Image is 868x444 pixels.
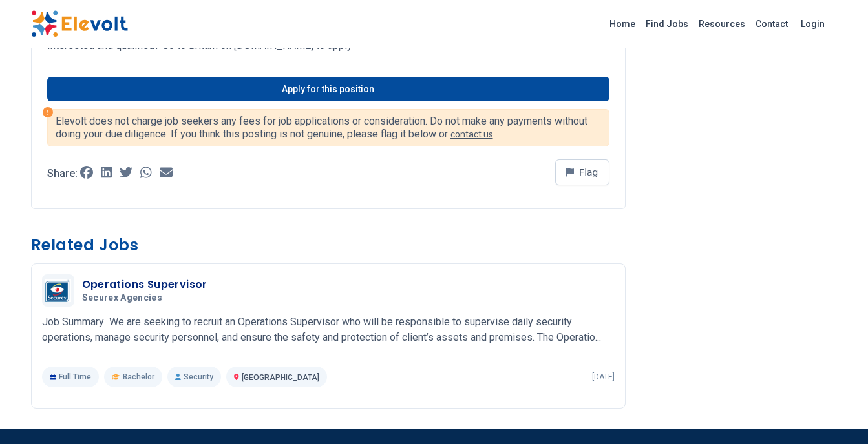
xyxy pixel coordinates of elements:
[82,292,163,304] span: Securex Agencies
[123,372,154,382] span: Bachelor
[31,235,626,256] h3: Related Jobs
[242,373,319,382] span: [GEOGRAPHIC_DATA]
[555,159,609,185] button: Flag
[47,168,78,179] p: Share:
[42,367,100,387] p: Full Time
[592,372,615,382] p: [DATE]
[604,14,640,34] a: Home
[47,77,609,101] a: Apply for this position
[56,115,601,141] p: Elevolt does not charge job seekers any fees for job applications or consideration. Do not make a...
[45,279,71,303] img: Securex Agencies
[42,274,615,387] a: Securex AgenciesOperations SupervisorSecurex AgenciesJob Summary We are seeking to recruit an Ope...
[646,17,838,404] iframe: Advertisement
[167,367,221,387] p: Security
[450,129,493,139] a: contact us
[750,14,793,34] a: Contact
[82,277,207,292] h3: Operations Supervisor
[31,10,128,37] img: Elevolt
[42,314,615,345] p: Job Summary We are seeking to recruit an Operations Supervisor who will be responsible to supervi...
[803,382,868,444] iframe: Chat Widget
[693,14,750,34] a: Resources
[640,14,693,34] a: Find Jobs
[793,11,832,37] a: Login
